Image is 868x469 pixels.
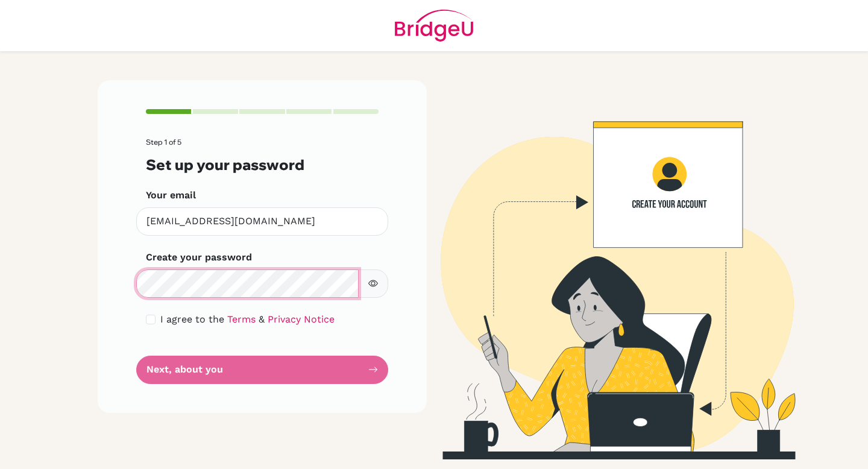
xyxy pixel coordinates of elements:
span: & [259,313,265,325]
a: Terms [227,313,256,325]
h3: Set up your password [146,156,379,174]
label: Your email [146,188,196,203]
span: I agree to the [160,313,224,325]
span: Step 1 of 5 [146,137,181,146]
input: Insert your email* [136,207,388,236]
a: Privacy Notice [268,313,335,325]
label: Create your password [146,250,252,265]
